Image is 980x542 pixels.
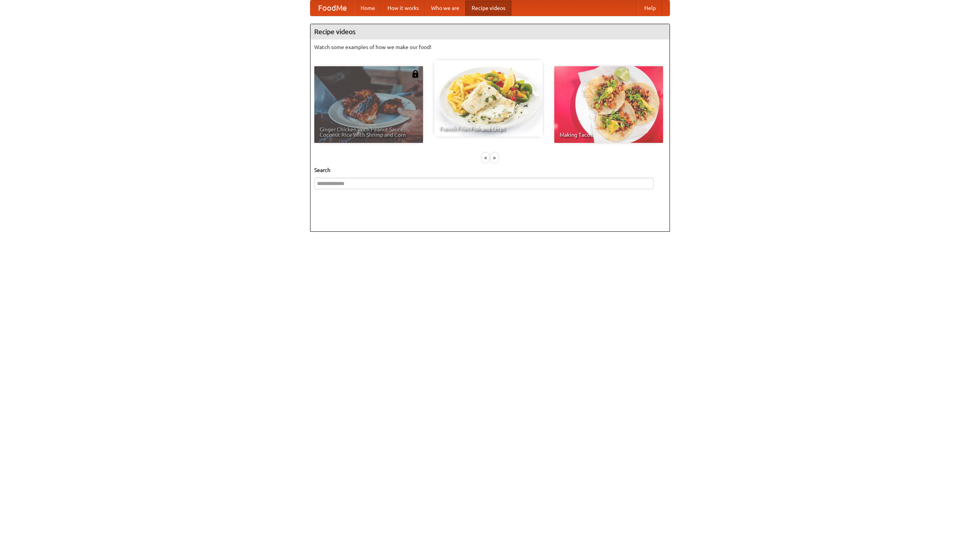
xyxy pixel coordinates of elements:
span: Making Tacos [560,132,658,138]
div: « [482,153,489,162]
a: Making Tacos [554,66,663,143]
a: Help [638,0,662,16]
div: » [491,153,498,162]
img: 483408.png [412,70,419,78]
a: French Fries Fish and Chips [434,60,543,137]
h4: Recipe videos [310,24,670,39]
a: How it works [381,0,425,16]
a: Home [354,0,381,16]
h5: Search [314,166,666,174]
a: Who we are [425,0,465,16]
a: Recipe videos [465,0,511,16]
p: Watch some examples of how we make our food! [314,43,666,51]
span: French Fries Fish and Chips [439,126,537,131]
a: FoodMe [310,0,354,16]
